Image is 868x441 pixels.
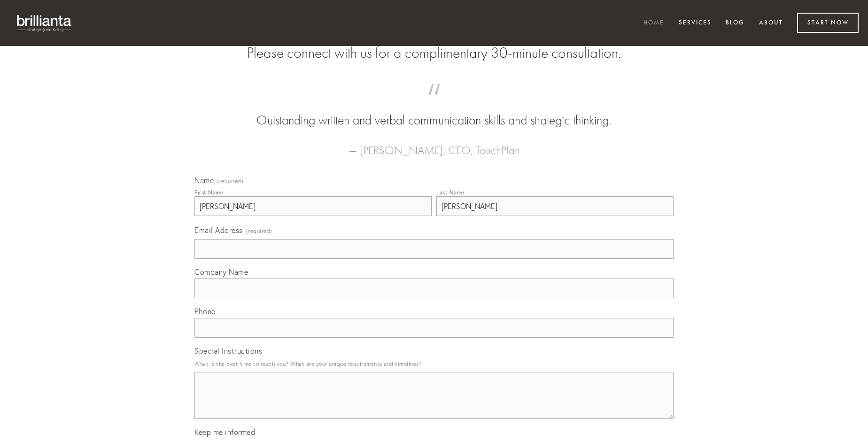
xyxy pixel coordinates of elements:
[209,93,659,130] blockquote: Outstanding written and verbal communication skills and strategic thinking.
[194,346,262,356] span: Special Instructions
[720,15,751,31] a: Blog
[9,9,80,37] img: brillianta - research, strategy, marketing
[217,178,243,184] span: (required)
[436,189,465,196] div: Last Name
[194,267,248,277] span: Company Name
[673,15,718,31] a: Services
[194,357,674,370] p: What is the best time to reach you? What are your unique requirements and timelines?
[797,13,859,33] a: Start Now
[209,93,659,111] span: “
[194,176,214,185] span: Name
[753,15,789,31] a: About
[194,225,243,235] span: Email Address
[246,224,272,237] span: (required)
[209,130,659,160] figcaption: — [PERSON_NAME], CEO, TouchPlan
[637,15,670,31] a: Home
[194,44,674,62] h2: Please connect with us for a complimentary 30-minute consultation.
[194,307,216,316] span: Phone
[194,427,255,437] span: Keep me informed
[194,189,223,196] div: First Name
